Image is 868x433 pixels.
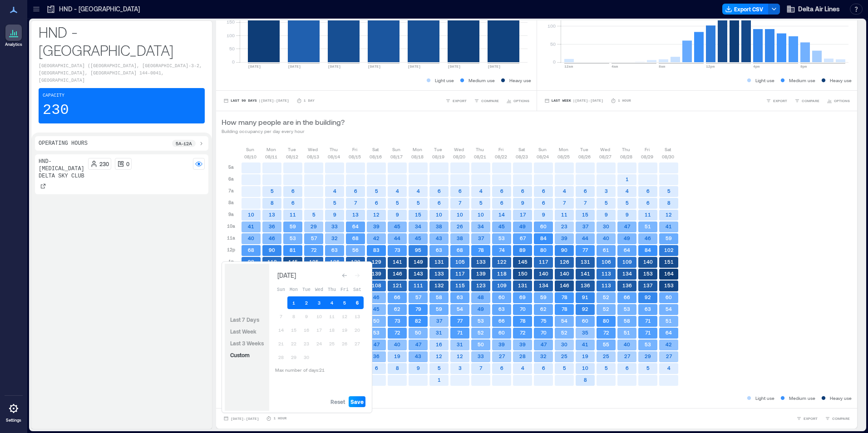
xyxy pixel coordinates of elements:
[248,259,254,265] text: 98
[415,223,421,229] text: 34
[325,296,338,309] button: 4
[311,223,317,229] text: 29
[624,235,630,241] text: 49
[228,338,266,349] button: Last 3 Weeks
[333,212,336,217] text: 9
[798,5,840,14] span: Delta Air Lines
[227,222,235,230] p: 10a
[351,296,364,309] button: 6
[580,146,588,153] p: Tue
[550,41,555,47] tspan: 50
[6,418,21,423] p: Settings
[307,153,319,160] p: 08/13
[646,200,650,206] text: 6
[582,235,588,241] text: 44
[478,235,484,241] text: 37
[333,200,336,206] text: 5
[459,200,462,206] text: 7
[834,98,850,103] span: OPTIONS
[624,247,630,253] text: 64
[5,42,22,47] p: Analytics
[222,96,291,105] button: Last 90 Days |[DATE]-[DATE]
[228,314,261,325] button: Last 7 Days
[666,223,672,229] text: 41
[560,259,569,265] text: 126
[434,146,442,153] p: Tue
[269,223,275,229] text: 36
[228,349,252,360] button: Custom
[411,153,424,160] p: 08/18
[271,188,274,194] text: 5
[626,176,629,182] text: 1
[244,153,256,160] p: 08/10
[2,22,25,50] a: Analytics
[396,200,399,206] text: 5
[330,398,345,405] span: Reset
[126,160,129,167] p: 0
[540,247,547,253] text: 80
[330,146,338,153] p: Thu
[582,223,589,229] text: 37
[248,247,254,253] text: 68
[584,200,587,206] text: 7
[563,188,566,194] text: 4
[228,211,234,218] p: 9a
[43,92,64,99] p: Capacity
[331,223,338,229] text: 33
[626,200,629,206] text: 5
[500,188,503,194] text: 6
[581,259,590,265] text: 131
[794,414,819,423] button: EXPORT
[472,96,501,105] button: COMPARE
[479,188,483,194] text: 4
[311,235,317,241] text: 57
[764,96,789,105] button: EXPORT
[228,163,234,171] p: 5a
[375,200,378,206] text: 6
[330,259,340,265] text: 106
[39,140,88,147] p: Operating Hours
[349,153,361,160] p: 08/15
[291,200,295,206] text: 6
[396,188,399,194] text: 4
[793,96,821,105] button: COMPARE
[413,146,422,153] p: Mon
[520,235,526,241] text: 67
[313,296,325,309] button: 3
[664,247,674,253] text: 102
[372,259,381,265] text: 129
[436,235,442,241] text: 43
[457,212,463,217] text: 10
[509,77,531,84] p: Heavy use
[626,188,629,194] text: 4
[338,296,351,309] button: 5
[474,153,486,160] p: 08/21
[246,146,254,153] p: Sun
[666,212,672,217] text: 12
[352,235,359,241] text: 68
[476,259,486,265] text: 133
[605,200,608,206] text: 5
[290,212,296,217] text: 11
[478,223,484,229] text: 34
[582,212,588,217] text: 15
[222,128,345,135] p: Building occupancy per day every hour
[659,64,666,69] text: 8am
[513,98,529,103] span: OPTIONS
[312,212,316,217] text: 5
[622,146,630,153] p: Thu
[375,188,378,194] text: 5
[417,188,420,194] text: 4
[802,98,819,103] span: COMPARE
[498,212,505,217] text: 14
[354,200,357,206] text: 7
[39,23,205,59] p: HND - [GEOGRAPHIC_DATA]
[176,140,192,147] p: 5a - 12a
[561,212,567,217] text: 11
[804,416,818,421] span: EXPORT
[667,200,671,206] text: 8
[393,259,402,265] text: 141
[645,146,650,153] p: Fri
[643,271,653,276] text: 153
[622,271,632,276] text: 134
